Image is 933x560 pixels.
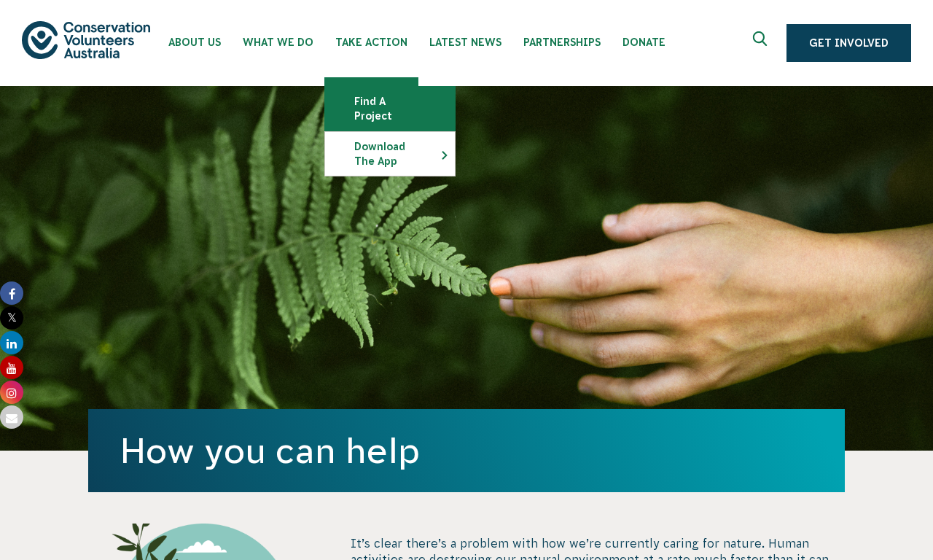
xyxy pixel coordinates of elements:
span: What We Do [243,36,313,48]
a: Download the app [325,132,455,176]
span: Expand search box [753,31,771,55]
button: Expand search box Close search box [744,26,779,61]
h1: How you can help [120,431,813,470]
a: Get Involved [786,24,911,62]
span: Partnerships [523,36,601,48]
span: Donate [622,36,665,48]
span: About Us [168,36,221,48]
li: Download the app [324,131,456,176]
img: logo.svg [22,21,150,58]
a: Find a project [325,87,455,131]
span: Latest News [429,36,501,48]
span: Take Action [335,36,407,48]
